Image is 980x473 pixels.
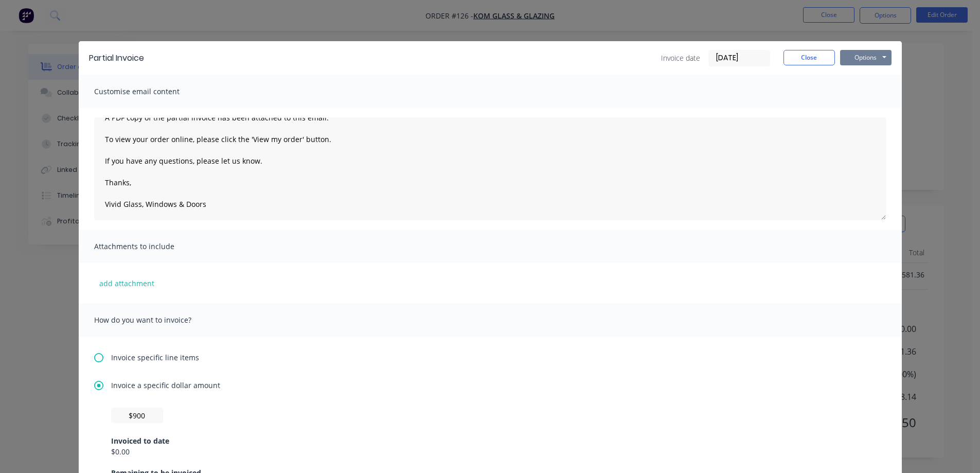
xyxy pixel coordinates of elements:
textarea: Hi, A PDF copy of the partial invoice has been attached to this email. To view your order online,... [94,117,886,220]
span: Invoice a specific dollar amount [111,380,220,391]
div: Invoiced to date [111,435,869,446]
input: $0 [111,408,163,423]
button: Options [840,50,892,65]
span: Invoice date [661,52,700,63]
button: Close [783,50,835,65]
span: How do you want to invoice? [94,313,207,327]
div: $0.00 [111,446,869,457]
span: Customise email content [94,84,207,99]
button: add attachment [94,275,159,291]
span: Invoice specific line items [111,352,199,363]
div: Partial Invoice [89,52,144,64]
span: Attachments to include [94,239,207,254]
